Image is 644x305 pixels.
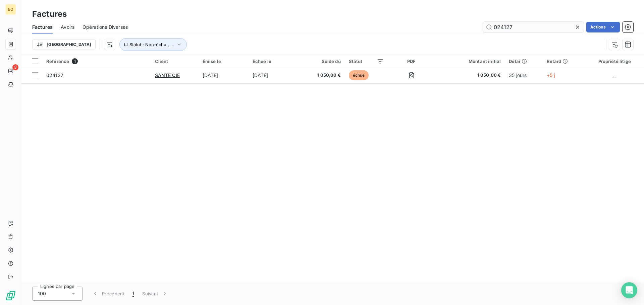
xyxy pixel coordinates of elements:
[203,59,245,64] div: Émise le
[253,59,295,64] div: Échue le
[509,59,538,64] div: Délai
[83,24,128,30] span: Opérations Diverses
[32,24,53,30] span: Factures
[128,287,138,301] button: 1
[349,70,369,80] span: échue
[88,287,128,301] button: Précédent
[119,38,187,51] button: Statut : Non-échu , ...
[12,64,18,70] span: 3
[505,67,542,83] td: 35 jours
[46,59,69,64] span: Référence
[547,72,555,78] span: +5 j
[61,24,74,30] span: Avoirs
[439,59,501,64] div: Montant initial
[303,59,341,64] div: Solde dû
[129,42,174,47] span: Statut : Non-échu , ...
[349,59,384,64] div: Statut
[589,59,640,64] div: Propriété litige
[586,22,620,32] button: Actions
[249,67,299,83] td: [DATE]
[138,287,172,301] button: Suivant
[199,67,249,83] td: [DATE]
[483,22,584,32] input: Rechercher
[155,72,180,78] span: SANTE CIE
[72,58,78,64] span: 1
[5,290,16,301] img: Logo LeanPay
[46,72,63,78] span: 024127
[5,4,16,15] div: EQ
[547,59,581,64] div: Retard
[155,59,195,64] div: Client
[613,72,615,78] span: _
[38,290,46,297] span: 100
[32,39,96,50] button: [GEOGRAPHIC_DATA]
[392,59,431,64] div: PDF
[132,290,134,297] span: 1
[439,72,501,79] span: 1 050,00 €
[621,282,637,298] div: Open Intercom Messenger
[32,8,67,20] h3: Factures
[303,72,341,79] span: 1 050,00 €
